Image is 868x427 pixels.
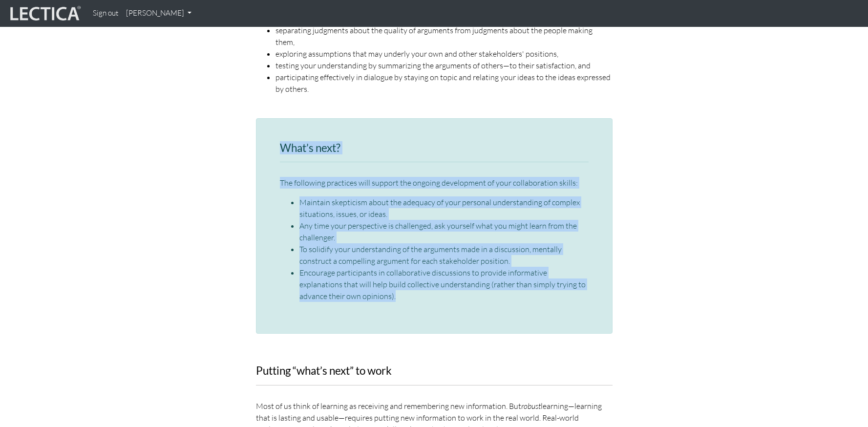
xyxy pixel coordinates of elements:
li: exploring assumptions that may underly your own and other stakeholders' positions, [275,48,613,60]
li: testing your understanding by summarizing the arguments of others—to their satisfaction, and [275,60,613,71]
li: Encourage participants in collaborative discussions to provide informative explanations that will... [299,267,589,302]
h3: What’s next? [280,142,589,154]
li: participating effectively in dialogue by staying on topic and relating your ideas to the ideas ex... [275,71,613,95]
li: Maintain skepticism about the adequacy of your personal understanding of complex situations, issu... [299,196,589,220]
li: separating judgments about the quality of arguments from judgments about the people making them, [275,24,613,48]
a: Sign out [89,4,122,23]
a: [PERSON_NAME] [122,4,195,23]
em: robust [521,401,541,411]
li: To solidify your understanding of the arguments made in a discussion, mentally construct a compel... [299,243,589,267]
h3: Putting “what’s next” to work [256,365,613,377]
li: Any time your perspective is challenged, ask yourself what you might learn from the challenger. [299,220,589,243]
img: lecticalive [8,4,81,23]
p: The following practices will support the ongoing development of your collaboration skills: [280,177,589,189]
